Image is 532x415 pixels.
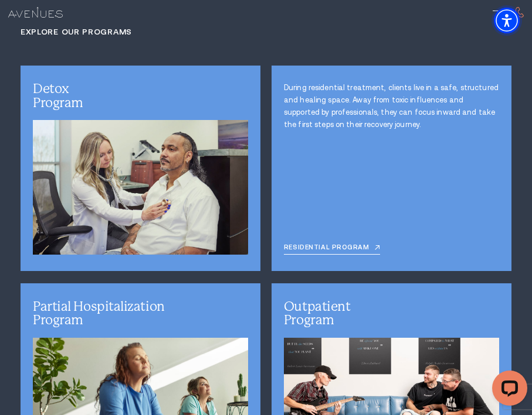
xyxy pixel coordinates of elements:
[284,244,380,255] a: Residential Program
[494,8,520,33] div: Accessibility Menu
[21,27,132,36] a: EXPLORE OUR PROGRAMS
[483,366,532,415] iframe: LiveChat chat widget
[284,82,499,131] p: During residential treatment, clients live in a safe, structured and healing space. Away from tox...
